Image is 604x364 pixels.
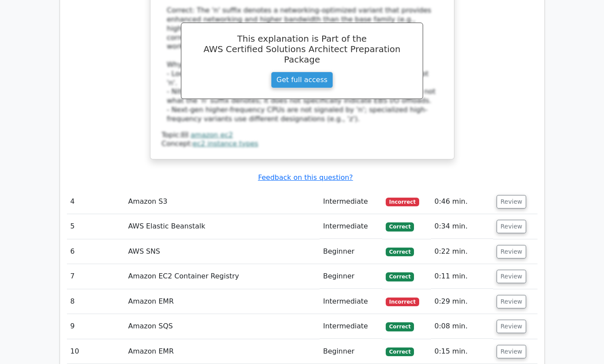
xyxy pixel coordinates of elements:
td: 4 [67,189,125,214]
td: 0:34 min. [431,214,493,239]
td: 6 [67,239,125,264]
button: Review [497,220,526,233]
span: Incorrect [386,198,419,206]
td: 0:46 min. [431,189,493,214]
td: 5 [67,214,125,239]
td: 0:15 min. [431,339,493,364]
td: Amazon EMR [125,289,320,314]
td: Amazon EC2 Container Registry [125,264,320,289]
td: Amazon S3 [125,189,320,214]
td: 0:11 min. [431,264,493,289]
span: Correct [386,222,414,231]
td: 8 [67,289,125,314]
span: Incorrect [386,298,419,306]
div: Correct: The 'n' suffix denotes a networking-optimized variant that provides enhanced networking ... [167,6,437,123]
td: Beginner [320,339,382,364]
td: 0:22 min. [431,239,493,264]
span: Correct [386,272,414,281]
a: Get full access [271,72,333,88]
td: 0:08 min. [431,314,493,339]
button: Review [497,345,526,358]
div: Topic: [162,131,443,140]
td: Amazon SQS [125,314,320,339]
td: Amazon EMR [125,339,320,364]
span: Correct [386,322,414,331]
td: AWS SNS [125,239,320,264]
td: AWS Elastic Beanstalk [125,214,320,239]
span: Correct [386,347,414,356]
a: amazon ec2 [190,131,233,139]
td: 10 [67,339,125,364]
td: Intermediate [320,189,382,214]
span: Correct [386,248,414,256]
td: Beginner [320,264,382,289]
td: 0:29 min. [431,289,493,314]
td: 7 [67,264,125,289]
button: Review [497,270,526,283]
button: Review [497,245,526,258]
div: Concept: [162,139,443,149]
button: Review [497,295,526,308]
button: Review [497,320,526,333]
td: Intermediate [320,314,382,339]
td: Beginner [320,239,382,264]
a: Feedback on this question? [258,173,353,182]
td: Intermediate [320,289,382,314]
button: Review [497,195,526,208]
td: Intermediate [320,214,382,239]
td: 9 [67,314,125,339]
a: ec2 instance types [193,139,258,148]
